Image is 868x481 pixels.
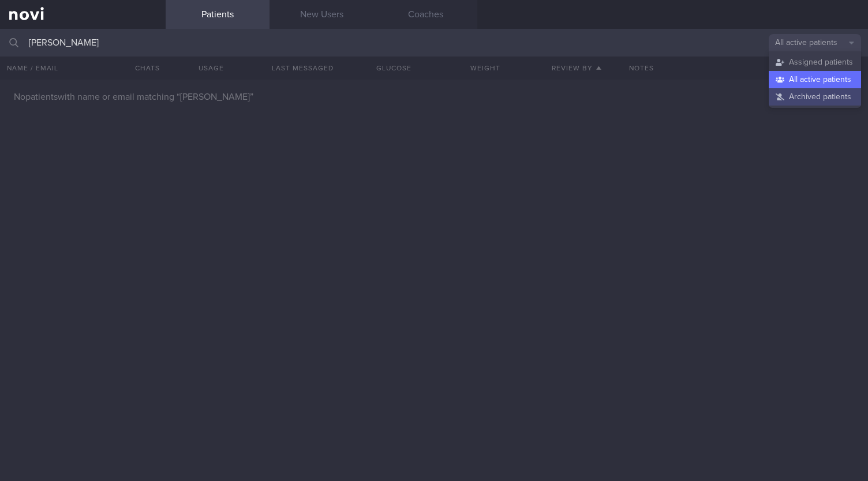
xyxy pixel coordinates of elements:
button: Assigned patients [769,54,861,71]
button: Last Messaged [257,57,348,80]
button: Chats [119,57,166,80]
button: Glucose [348,57,439,80]
div: Notes [622,57,868,80]
button: All active patients [769,34,861,51]
button: All active patients [769,71,861,88]
button: Weight [440,57,531,80]
button: Archived patients [769,88,861,106]
button: Review By [531,57,622,80]
div: Usage [166,57,257,80]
